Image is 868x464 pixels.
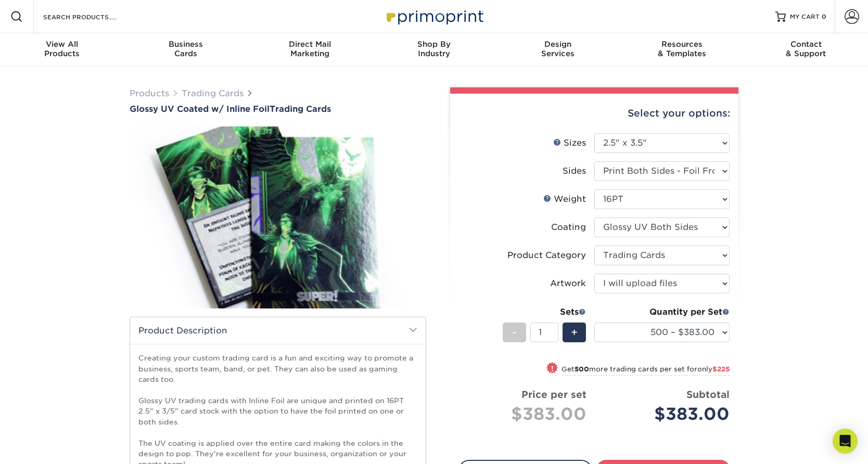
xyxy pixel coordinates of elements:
[594,306,730,318] div: Quantity per Set
[561,365,730,376] small: Get more trading cards per set for
[382,5,486,28] img: Primoprint
[248,40,372,49] span: Direct Mail
[372,40,496,49] span: Shop By
[744,40,868,58] div: & Support
[130,317,426,344] h2: Product Description
[248,40,372,58] div: Marketing
[507,249,586,262] div: Product Category
[521,389,586,400] strong: Price per set
[467,402,586,427] div: $383.00
[124,33,248,67] a: BusinessCards
[372,33,496,67] a: Shop ByIndustry
[712,365,730,373] span: $225
[790,12,820,21] span: MY CART
[458,94,730,133] div: Select your options:
[130,88,169,98] a: Products
[550,277,586,290] div: Artwork
[620,33,744,67] a: Resources& Templates
[124,40,248,58] div: Cards
[496,40,620,49] span: Design
[512,325,517,340] span: -
[130,104,270,114] span: Glossy UV Coated w/ Inline Foil
[571,325,578,340] span: +
[551,221,586,234] div: Coating
[496,40,620,58] div: Services
[553,137,586,149] div: Sizes
[822,13,826,20] span: 0
[620,40,744,58] div: & Templates
[697,365,730,373] span: only
[575,365,589,373] strong: 500
[130,104,426,114] h1: Trading Cards
[744,33,868,67] a: Contact& Support
[124,40,248,49] span: Business
[42,10,144,23] input: SEARCH PRODUCTS.....
[248,33,372,67] a: Direct MailMarketing
[182,88,244,98] a: Trading Cards
[130,104,426,114] a: Glossy UV Coated w/ Inline FoilTrading Cards
[833,429,858,454] div: Open Intercom Messenger
[496,33,620,67] a: DesignServices
[130,115,426,320] img: Glossy UV Coated w/ Inline Foil 01
[744,40,868,49] span: Contact
[503,306,586,318] div: Sets
[551,363,554,374] span: !
[686,389,730,400] strong: Subtotal
[372,40,496,58] div: Industry
[543,193,586,205] div: Weight
[620,40,744,49] span: Resources
[602,402,730,427] div: $383.00
[563,165,586,177] div: Sides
